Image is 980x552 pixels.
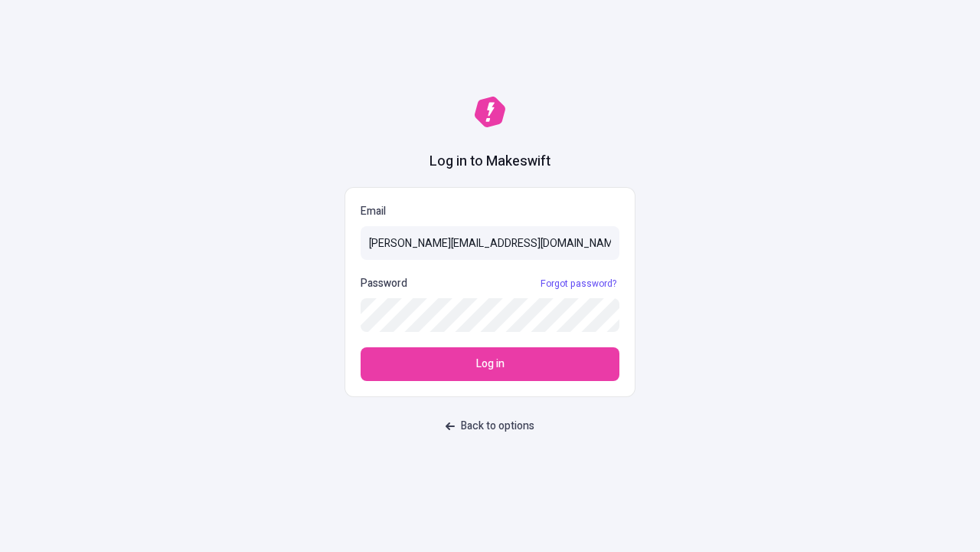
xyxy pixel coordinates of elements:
[430,152,550,172] h1: Log in to Makeswift
[361,226,619,260] input: Email
[461,418,534,435] span: Back to options
[361,347,619,381] button: Log in
[537,278,619,290] a: Forgot password?
[361,203,619,220] p: Email
[476,356,505,373] span: Log in
[361,275,407,292] p: Password
[436,412,544,440] button: Back to options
